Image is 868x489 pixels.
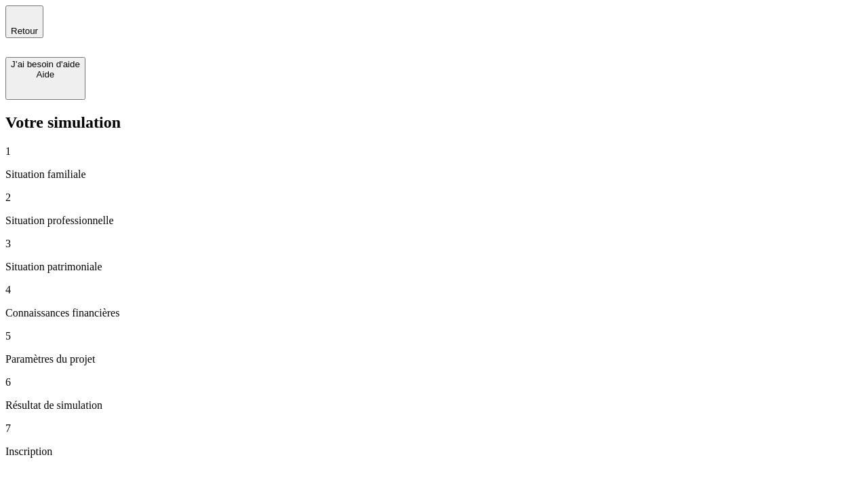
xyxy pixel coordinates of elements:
p: Situation professionnelle [5,215,863,227]
span: Retour [11,26,38,36]
p: Paramètres du projet [5,353,863,365]
p: Situation patrimoniale [5,261,863,273]
div: Aide [11,69,80,79]
h2: Votre simulation [5,113,863,132]
p: Situation familiale [5,168,863,181]
p: 6 [5,376,863,388]
p: 2 [5,192,863,204]
p: 3 [5,238,863,250]
p: Résultat de simulation [5,399,863,412]
button: Retour [5,5,43,38]
p: Connaissances financières [5,307,863,319]
p: 5 [5,330,863,342]
p: Inscription [5,446,863,458]
p: 1 [5,145,863,158]
div: J’ai besoin d'aide [11,59,80,69]
p: 4 [5,284,863,296]
p: 7 [5,422,863,435]
button: J’ai besoin d'aideAide [5,57,85,100]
